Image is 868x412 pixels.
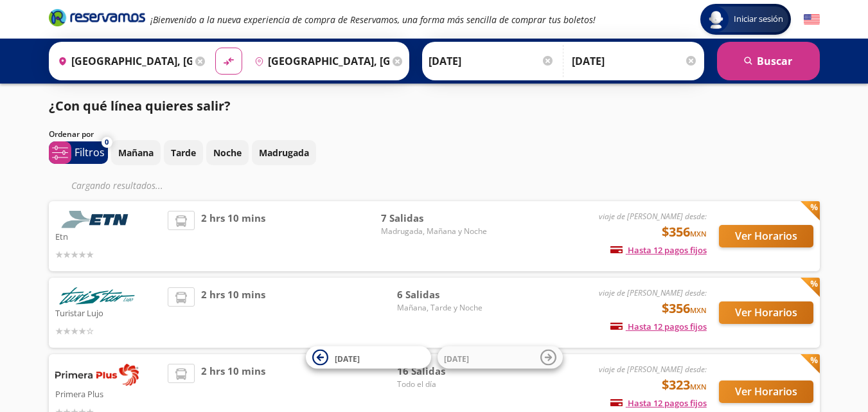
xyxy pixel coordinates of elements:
[397,287,487,302] span: 6 Salidas
[335,353,360,364] span: [DATE]
[55,287,139,305] img: Turistar Lujo
[572,45,698,77] input: Opcional
[438,346,563,369] button: [DATE]
[259,146,309,159] p: Madrugada
[444,353,469,364] span: [DATE]
[55,364,139,386] img: Primera Plus
[105,137,109,148] span: 0
[690,382,707,391] small: MXN
[381,226,487,237] span: Madrugada, Mañana y Noche
[118,146,154,159] p: Mañana
[397,364,487,379] span: 16 Salidas
[804,12,820,28] button: English
[306,346,431,369] button: [DATE]
[201,287,265,338] span: 2 hrs 10 mins
[610,397,707,409] span: Hasta 12 pagos fijos
[213,146,242,159] p: Noche
[610,321,707,332] span: Hasta 12 pagos fijos
[690,305,707,315] small: MXN
[55,386,162,401] p: Primera Plus
[429,45,554,77] input: Elegir Fecha
[610,244,707,256] span: Hasta 12 pagos fijos
[171,146,196,159] p: Tarde
[662,299,707,318] span: $356
[381,211,487,226] span: 7 Salidas
[599,287,707,298] em: viaje de [PERSON_NAME] desde:
[201,211,265,262] span: 2 hrs 10 mins
[49,129,94,140] p: Ordenar por
[717,42,820,80] button: Buscar
[55,305,162,320] p: Turistar Lujo
[150,13,596,26] em: ¡Bienvenido a la nueva experiencia de compra de Reservamos, una forma más sencilla de comprar tus...
[164,140,203,165] button: Tarde
[397,379,487,390] span: Todo el día
[719,225,813,247] button: Ver Horarios
[75,145,105,160] p: Filtros
[719,301,813,324] button: Ver Horarios
[49,8,145,27] i: Brand Logo
[206,140,249,165] button: Noche
[49,8,145,31] a: Brand Logo
[49,141,108,164] button: 0Filtros
[662,375,707,395] span: $323
[662,222,707,242] span: $356
[690,229,707,238] small: MXN
[397,302,487,314] span: Mañana, Tarde y Noche
[71,179,163,192] em: Cargando resultados ...
[719,381,813,403] button: Ver Horarios
[599,211,707,222] em: viaje de [PERSON_NAME] desde:
[53,45,193,77] input: Buscar Origen
[249,45,389,77] input: Buscar Destino
[599,364,707,375] em: viaje de [PERSON_NAME] desde:
[729,13,788,26] span: Iniciar sesión
[55,228,162,244] p: Etn
[111,140,161,165] button: Mañana
[49,96,231,116] p: ¿Con qué línea quieres salir?
[55,211,139,228] img: Etn
[252,140,316,165] button: Madrugada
